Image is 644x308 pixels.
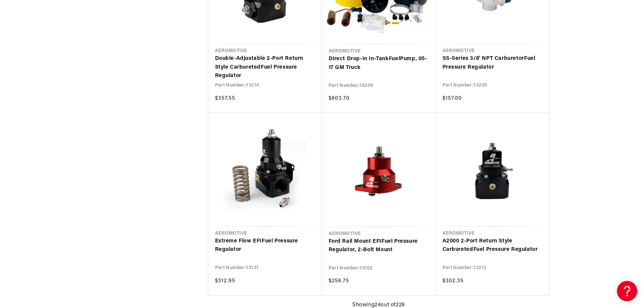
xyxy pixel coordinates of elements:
a: A2000 2-Port Return Style CarburetedFuel Pressure Regulator [443,237,543,254]
a: Double-Adjustable 2-Port Return Style CarburetedFuel Pressure Regulator [215,54,315,80]
a: Direct Drop-In In-TankFuelPump, 05-17 GM Truck [329,55,429,72]
a: Extreme Flow EFIFuel Pressure Regulator [215,237,315,254]
a: Ford Rail Mount EFIFuel Pressure Regulator, 2-Bolt Mount [329,237,429,255]
a: SS-Series 3/8' NPT CarburetorFuel Pressure Regulator [443,54,543,72]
